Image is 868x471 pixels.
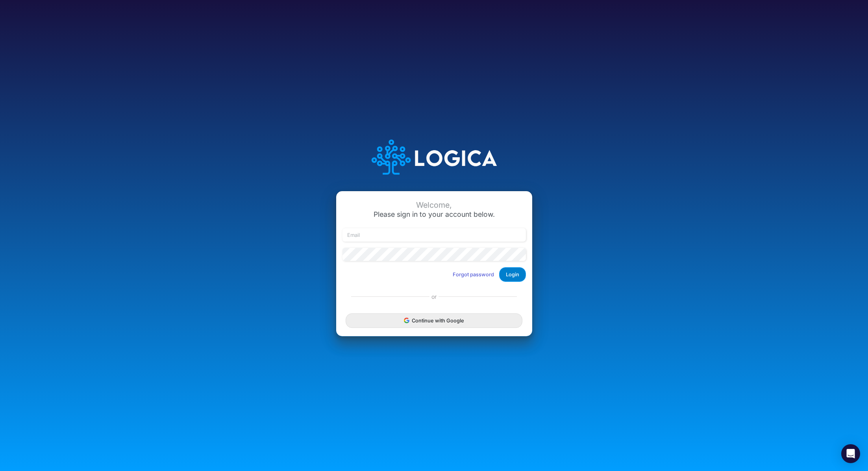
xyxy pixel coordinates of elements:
div: Open Intercom Messenger [841,444,860,463]
div: Welcome, [342,201,526,210]
button: Continue with Google [346,313,522,328]
input: Email [342,228,526,242]
button: Login [499,267,526,282]
button: Forgot password [448,268,499,281]
span: Please sign in to your account below. [374,210,495,218]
